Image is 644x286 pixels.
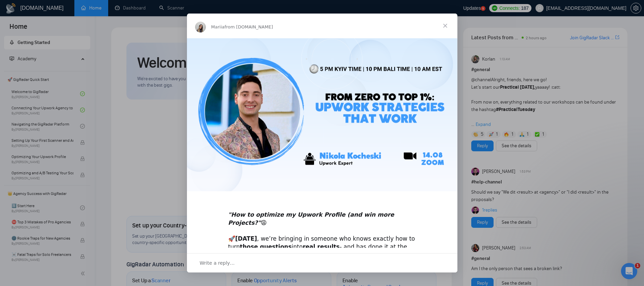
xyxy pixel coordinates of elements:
[228,211,394,226] b: 😩
[195,22,206,32] img: Profile image for Mariia
[235,235,257,242] b: [DATE]
[200,259,235,267] span: Write a reply…
[187,253,457,272] div: Open conversation and reply
[303,243,339,250] b: real results
[228,211,394,226] i: "How to optimize my Upwork Profile (and win more Projects?"
[224,24,273,29] span: from [DOMAIN_NAME]
[228,203,416,259] div: 🚀 , we’re bringing in someone who knows exactly how to turn into - and has done it at the highest...
[211,24,225,29] span: Mariia
[240,243,292,250] b: those questions
[433,14,457,38] span: Close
